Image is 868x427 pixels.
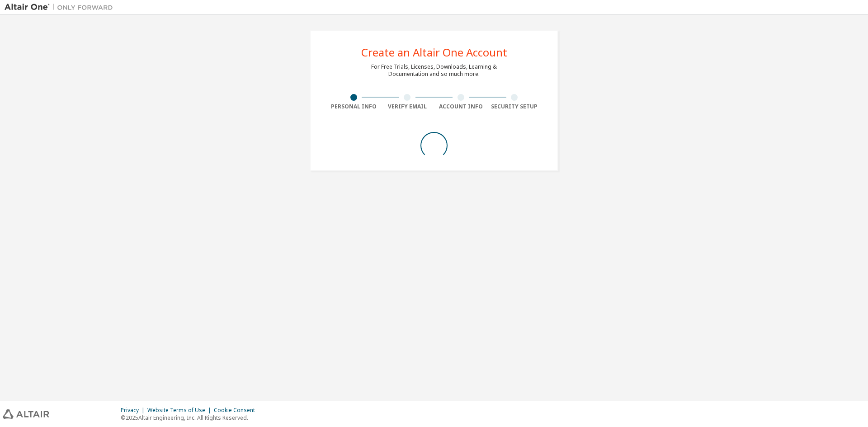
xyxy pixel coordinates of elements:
[214,407,260,414] div: Cookie Consent
[3,409,49,419] img: altair_logo.svg
[488,103,542,110] div: Security Setup
[121,414,260,422] p: © 2025 Altair Engineering, Inc. All Rights Reserved.
[121,407,147,414] div: Privacy
[147,407,214,414] div: Website Terms of Use
[361,47,507,58] div: Create an Altair One Account
[434,103,488,110] div: Account Info
[371,63,497,78] div: For Free Trials, Licenses, Downloads, Learning & Documentation and so much more.
[5,3,118,12] img: Altair One
[327,103,381,110] div: Personal Info
[381,103,434,110] div: Verify Email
